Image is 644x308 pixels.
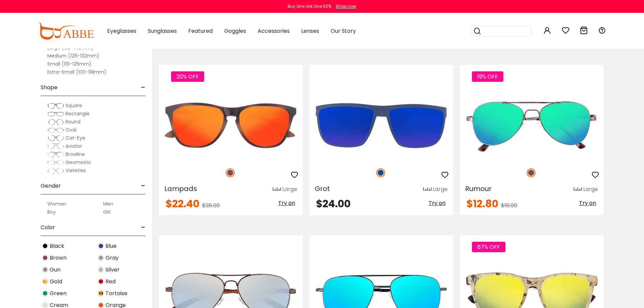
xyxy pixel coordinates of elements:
span: 20% OFF [171,71,204,82]
span: $28.00 [202,202,220,209]
span: - [141,178,145,194]
span: Cat-Eye [66,135,85,141]
span: Browline [66,151,85,158]
img: Cat-Eye.png [47,135,64,142]
span: 67% OFF [472,242,505,252]
span: Goggles [224,27,246,35]
span: Try on [429,199,446,207]
img: Green [42,290,48,297]
label: Small (119-125mm) [47,60,92,68]
span: Shape [41,79,57,96]
img: Gun [42,266,48,273]
img: Brown [226,168,235,177]
div: Large [583,185,598,193]
span: - [141,79,145,96]
span: Brown [50,254,67,262]
div: Large [433,185,448,193]
span: $22.40 [166,196,199,211]
img: Aviator.png [47,143,64,150]
img: Brown [527,168,535,177]
img: Oval.png [47,127,64,134]
img: Rectangle.png [47,111,64,117]
div: Buy One Get One 50% [288,3,331,9]
span: Tortoise [105,289,127,298]
img: Square.png [47,102,64,109]
div: Large [282,185,297,193]
img: Blue [98,243,104,249]
img: Gray [98,255,104,261]
span: Green [50,289,67,298]
span: Gray [105,254,119,262]
img: size ruler [574,187,582,192]
span: Lampads [164,184,197,193]
span: Gold [50,278,62,286]
span: Black [50,242,64,250]
span: Our Story [331,27,356,35]
span: 19% OFF [472,71,503,82]
img: Round.png [47,119,64,125]
img: size ruler [273,187,281,192]
img: Brown [42,255,48,261]
span: Featured [188,27,213,35]
span: Blue [105,242,117,250]
label: Boy [47,208,56,216]
img: Black [42,243,48,249]
img: Gold [42,278,48,285]
label: Girl [103,208,111,216]
img: abbeglasses.com [38,23,94,40]
img: Brown Lampads - TR ,Universal Bridge Fit [159,89,303,161]
span: Color [41,219,55,236]
div: Shop now [336,3,356,9]
span: Square [66,102,82,109]
span: Eyeglasses [107,27,136,35]
span: Lenses [301,27,319,35]
img: Browline.png [47,151,64,158]
span: $24.00 [316,196,351,211]
span: - [141,219,145,236]
span: Rumour [465,184,492,193]
span: Grot [315,184,330,193]
img: Blue [376,168,385,177]
span: Accessories [258,27,290,35]
span: Silver [105,266,120,274]
img: Brown Rumour - Metal ,Adjust Nose Pads [460,89,603,161]
span: Round [66,118,80,125]
a: Shop now [332,3,356,9]
img: Tortoise [98,290,104,297]
span: Aviator [66,143,82,149]
span: Sunglasses [148,27,177,35]
img: Silver [98,266,104,273]
button: Try on [577,199,598,208]
label: Women [47,200,66,208]
span: Varieties [66,167,86,174]
img: Varieties.png [47,167,64,174]
span: $16.00 [501,202,517,209]
span: Gender [41,178,61,194]
span: Try on [278,199,295,207]
span: Geometric [66,159,91,166]
span: Red [105,278,116,286]
span: Rectangle [66,110,90,117]
label: Men [103,200,113,208]
span: Oval [66,126,76,133]
label: Medium (126-132mm) [47,52,99,60]
button: Try on [427,199,448,208]
img: size ruler [423,187,431,192]
span: Try on [579,199,596,207]
img: Blue Grot - TR ,Universal Bridge Fit [309,89,453,161]
label: Extra-Small (100-118mm) [47,68,106,76]
span: $12.80 [467,196,498,211]
img: Red [98,278,104,285]
button: Try on [276,199,297,208]
span: Gun [50,266,61,274]
img: Geometric.png [47,159,64,166]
